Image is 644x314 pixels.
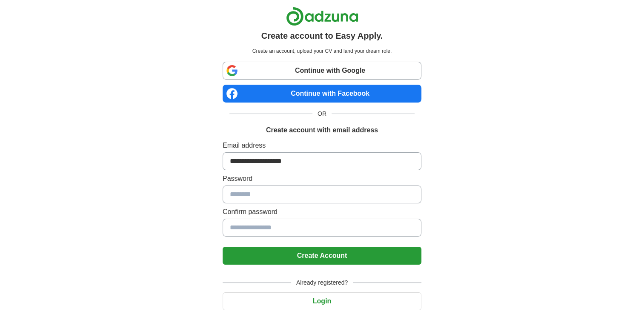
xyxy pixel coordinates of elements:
button: Create Account [223,247,421,265]
span: Already registered? [291,278,353,287]
span: OR [312,109,332,118]
img: Adzuna logo [286,7,358,26]
button: Login [223,292,421,310]
label: Email address [223,140,421,151]
a: Login [223,297,421,305]
p: Create an account, upload your CV and land your dream role. [224,47,420,55]
h1: Create account with email address [266,125,378,135]
h1: Create account to Easy Apply. [261,29,383,42]
a: Continue with Google [223,62,421,80]
label: Confirm password [223,207,421,217]
a: Continue with Facebook [223,85,421,103]
label: Password [223,174,421,184]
